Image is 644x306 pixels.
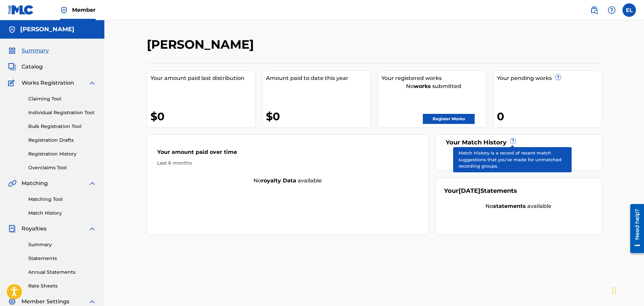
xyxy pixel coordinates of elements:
a: Public Search [587,3,601,17]
a: CatalogCatalog [8,63,43,71]
a: Register Works [423,114,475,124]
div: Your pending works [497,74,602,82]
img: Accounts [8,26,16,34]
img: Matching [8,179,16,187]
iframe: Chat Widget [610,274,644,306]
img: Catalog [8,63,16,71]
a: Bulk Registration Tool [28,123,96,130]
span: Royalties [22,225,46,233]
img: expand [88,298,96,306]
span: [DATE] [459,187,480,194]
div: No available [444,202,593,210]
img: search [590,6,598,14]
div: No submitted [381,82,486,90]
a: Match History [28,210,96,217]
span: ? [510,138,516,144]
img: Top Rightsholder [60,6,68,14]
a: Annual Statements [28,269,96,276]
a: Registration History [28,150,96,158]
div: Your Match History [444,138,593,147]
iframe: Resource Center [625,201,644,255]
span: Summary [22,47,49,55]
h5: EVROY L LAWES [20,26,74,33]
div: User Menu [622,3,636,17]
img: expand [88,79,96,87]
a: Overclaims Tool [28,164,96,171]
div: No available [147,177,429,185]
img: expand [88,179,96,187]
a: Claiming Tool [28,95,96,102]
a: Summary [28,241,96,248]
a: SummarySummary [8,47,49,55]
img: MLC Logo [8,5,34,15]
img: Member Settings [8,298,16,306]
span: Works Registration [22,79,74,87]
span: Catalog [22,63,43,71]
span: Member [72,6,96,14]
img: Summary [8,47,16,55]
a: Individual Registration Tool [28,109,96,116]
img: expand [88,225,96,233]
div: Last 6 months [157,160,418,167]
strong: works [414,83,431,89]
div: $0 [150,109,255,124]
strong: statements [493,203,526,209]
img: Works Registration [8,79,17,87]
a: Registration Drafts [28,137,96,144]
img: Royalties [8,225,16,233]
strong: royalty data [261,177,296,184]
div: No available [452,150,593,159]
a: Matching Tool [28,196,96,203]
h2: [PERSON_NAME] [147,37,257,52]
div: Drag [612,280,616,301]
div: Your Statements [444,186,517,195]
div: Your amount paid over time [157,148,418,160]
div: Help [605,3,618,17]
a: Rate Sheets [28,282,96,290]
img: help [608,6,616,14]
div: Your registered works [381,74,486,82]
div: Amount paid to date this year [266,74,371,82]
span: Matching [22,179,48,187]
div: Your amount paid last distribution [150,74,255,82]
span: ? [555,75,561,80]
a: Statements [28,255,96,262]
span: Member Settings [22,298,69,306]
strong: Match History [494,151,534,158]
div: 0 [497,109,602,124]
div: $0 [266,109,371,124]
